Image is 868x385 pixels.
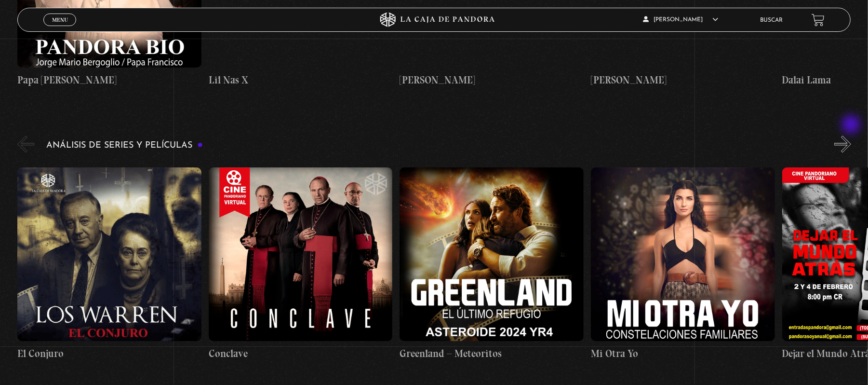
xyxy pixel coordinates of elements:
[17,72,201,88] h4: Papa [PERSON_NAME]
[812,13,825,26] a: View your shopping cart
[46,141,203,150] h3: Análisis de series y películas
[52,17,68,23] span: Menu
[17,160,201,369] a: El Conjuro
[760,17,783,23] a: Buscar
[400,72,584,88] h4: [PERSON_NAME]
[209,160,393,369] a: Conclave
[17,346,201,361] h4: El Conjuro
[591,160,775,369] a: Mi Otra Yo
[591,72,775,88] h4: [PERSON_NAME]
[591,346,775,361] h4: Mi Otra Yo
[49,25,71,32] span: Cerrar
[834,136,851,152] button: Next
[400,160,584,369] a: Greenland – Meteoritos
[17,136,34,152] button: Previous
[643,17,718,23] span: [PERSON_NAME]
[400,346,584,361] h4: Greenland – Meteoritos
[209,346,393,361] h4: Conclave
[209,72,393,88] h4: Lil Nas X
